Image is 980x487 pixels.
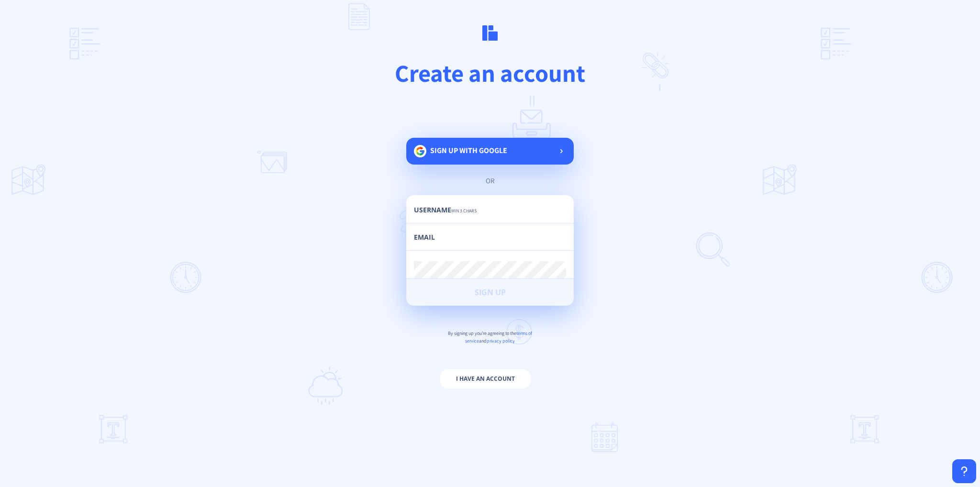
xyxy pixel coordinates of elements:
span: privacy policy [487,338,515,344]
span: Sign up with google [430,145,507,155]
img: google.svg [414,145,426,157]
button: I have an account [440,369,531,388]
h1: Create an account [74,57,907,89]
span: terms of service [465,330,532,344]
img: logo.svg [482,25,498,41]
button: Sign Up [406,279,574,306]
div: or [416,176,564,186]
p: By signing up you're agreeing to the and [406,330,574,345]
span: Sign Up [475,288,506,296]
